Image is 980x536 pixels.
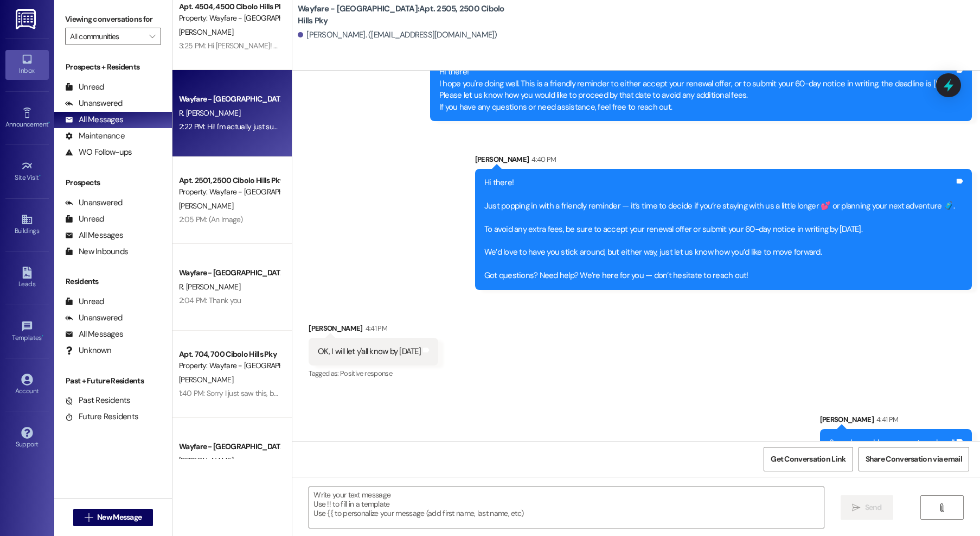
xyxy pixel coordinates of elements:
[179,215,243,224] div: 2:05 PM: (An Image)
[16,9,38,29] img: ResiDesk Logo
[65,213,104,225] div: Unread
[54,61,172,73] div: Prospects + Residents
[97,512,142,523] span: New Message
[5,210,49,239] a: Buildings
[820,414,972,429] div: [PERSON_NAME]
[54,375,172,387] div: Past + Future Residents
[70,28,144,45] input: All communities
[65,312,123,324] div: Unanswered
[179,295,241,305] div: 2:04 PM: Thank you
[475,154,972,169] div: [PERSON_NAME]
[65,98,123,109] div: Unanswered
[179,360,279,371] div: Property: Wayfare - [GEOGRAPHIC_DATA]
[179,1,279,12] div: Apt. 4504, 4500 Cibolo Hills Pky
[73,509,153,526] button: New Message
[65,395,131,406] div: Past Residents
[764,447,853,471] button: Get Conversation Link
[179,27,233,37] span: [PERSON_NAME]
[179,186,279,198] div: Property: Wayfare - [GEOGRAPHIC_DATA]
[65,81,104,93] div: Unread
[179,388,449,398] div: 1:40 PM: Sorry I just saw this, but we should be back in half an hour to bring the key by
[179,201,233,211] span: [PERSON_NAME]
[179,108,240,118] span: R. [PERSON_NAME]
[852,503,860,512] i: 
[179,441,279,452] div: Wayfare - [GEOGRAPHIC_DATA]
[65,147,132,158] div: WO Follow-ups
[874,414,898,425] div: 4:41 PM
[298,29,497,41] div: [PERSON_NAME]. ([EMAIL_ADDRESS][DOMAIN_NAME])
[829,437,955,449] div: Sounds good, have a great weekend!
[841,495,893,520] button: Send
[318,346,421,357] div: OK, I will let y'all know by [DATE]
[179,122,636,131] div: 2:22 PM: Hi! I'm actually just supposed to be added to my boyfriend's current lease as a non resp...
[865,502,882,513] span: Send
[340,369,392,378] span: Positive response
[42,332,43,340] span: •
[65,246,128,257] div: New Inbounds
[54,276,172,287] div: Residents
[179,349,279,360] div: Apt. 704, 700 Cibolo Hills Pky
[5,157,49,186] a: Site Visit •
[179,93,279,105] div: Wayfare - [GEOGRAPHIC_DATA]
[65,114,123,125] div: All Messages
[65,345,111,356] div: Unknown
[5,50,49,79] a: Inbox
[65,296,104,307] div: Unread
[179,12,279,24] div: Property: Wayfare - [GEOGRAPHIC_DATA]
[5,424,49,453] a: Support
[65,230,123,241] div: All Messages
[771,453,846,465] span: Get Conversation Link
[439,66,955,113] div: Hi there! I hope you're doing well. This is a friendly reminder to either accept your renewal off...
[48,119,50,127] span: •
[859,447,969,471] button: Share Conversation via email
[65,329,123,340] div: All Messages
[363,323,387,334] div: 4:41 PM
[65,197,123,209] div: Unanswered
[309,323,438,338] div: [PERSON_NAME]
[179,282,240,292] span: R. [PERSON_NAME]
[179,267,279,279] div: Wayfare - [GEOGRAPHIC_DATA]
[298,3,515,27] b: Wayfare - [GEOGRAPHIC_DATA]: Apt. 2505, 2500 Cibolo Hills Pky
[65,130,125,142] div: Maintenance
[179,175,279,186] div: Apt. 2501, 2500 Cibolo Hills Pky
[5,317,49,346] a: Templates •
[866,453,962,465] span: Share Conversation via email
[85,513,93,522] i: 
[5,370,49,400] a: Account
[39,172,41,180] span: •
[5,263,49,293] a: Leads
[149,32,155,41] i: 
[54,177,172,188] div: Prospects
[179,456,233,465] span: [PERSON_NAME]
[484,177,955,282] div: Hi there! Just popping in with a friendly reminder — it’s time to decide if you’re staying with u...
[309,365,438,381] div: Tagged as:
[938,503,946,512] i: 
[529,154,556,165] div: 4:40 PM
[65,411,138,423] div: Future Residents
[179,375,233,384] span: [PERSON_NAME]
[65,11,161,28] label: Viewing conversations for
